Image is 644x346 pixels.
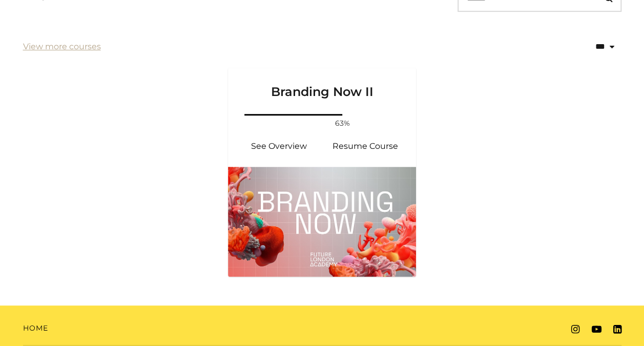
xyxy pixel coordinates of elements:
a: Branding Now II [228,68,417,112]
select: status [551,34,621,60]
a: Home [23,323,48,334]
span: 63% [330,118,355,129]
h3: Branding Now II [240,68,404,100]
a: Branding Now II: See Overview [236,134,322,159]
a: Branding Now II: Resume Course [322,134,408,159]
a: View more courses [23,41,101,53]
